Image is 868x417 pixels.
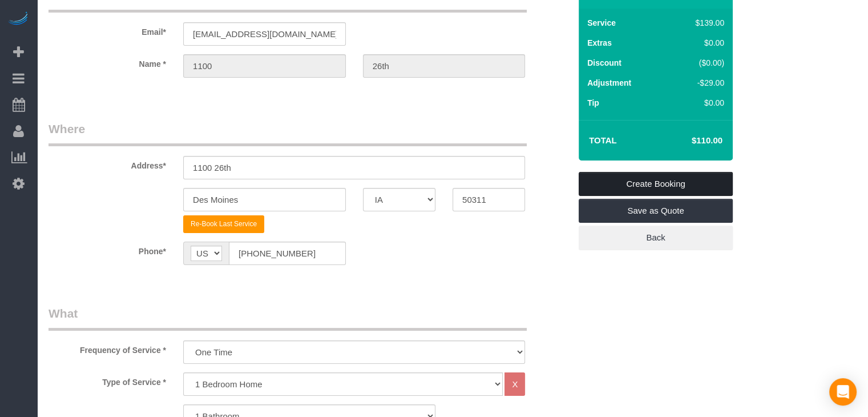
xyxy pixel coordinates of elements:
[587,97,599,109] label: Tip
[40,22,175,38] label: Email*
[579,199,733,223] a: Save as Quote
[183,188,346,211] input: City*
[40,340,175,356] label: Frequency of Service *
[587,17,616,29] label: Service
[363,54,526,78] input: Last Name*
[671,17,724,29] div: $139.00
[40,242,175,257] label: Phone*
[587,57,621,69] label: Discount
[587,37,612,49] label: Extras
[671,57,724,69] div: ($0.00)
[40,54,175,70] label: Name *
[453,188,525,211] input: Zip Code*
[229,242,346,265] input: Phone*
[829,378,857,406] div: Open Intercom Messenger
[671,37,724,49] div: $0.00
[589,135,617,145] strong: Total
[587,77,631,89] label: Adjustment
[183,215,264,233] button: Re-Book Last Service
[671,97,724,109] div: $0.00
[579,172,733,196] a: Create Booking
[183,54,346,78] input: First Name*
[183,22,346,46] input: Email*
[657,136,722,146] h4: $110.00
[671,77,724,89] div: -$29.00
[40,372,175,388] label: Type of Service *
[49,121,527,146] legend: Where
[7,11,30,27] img: Automaid Logo
[579,226,733,250] a: Back
[40,156,175,171] label: Address*
[49,305,527,331] legend: What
